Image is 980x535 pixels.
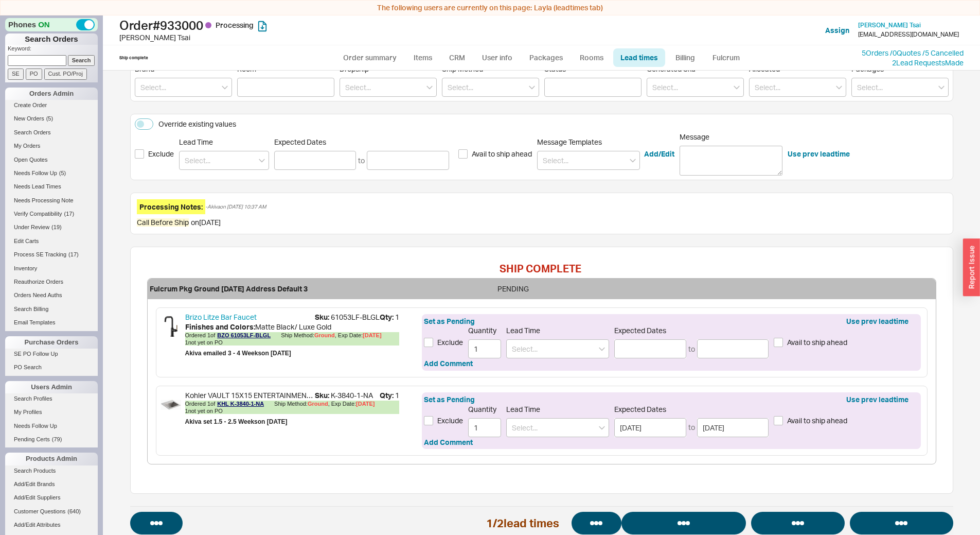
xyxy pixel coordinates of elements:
[529,85,535,90] svg: open menu
[315,313,329,321] b: Sku:
[680,146,782,176] textarea: Message
[185,339,399,346] div: 1 not yet on PO
[647,64,696,73] span: Generated Sku
[522,48,571,67] a: Packages
[380,312,399,322] span: 1
[774,338,783,347] input: Avail to ship ahead
[217,401,264,408] a: KHL K-3840-1-NA
[363,332,381,338] span: [DATE]
[506,326,540,335] span: Lead Time
[328,401,375,408] div: , Exp Date:
[5,222,98,233] a: Under Review(19)
[179,151,269,170] input: Select...
[135,118,153,130] button: Override existing values
[5,88,98,100] div: Orders Admin
[64,211,75,217] span: ( 17 )
[150,284,491,294] span: Fulcrum Pkg Ground [DATE] Address Default 3
[537,151,640,170] input: Select...
[406,48,440,67] a: Items
[858,31,959,38] div: [EMAIL_ADDRESS][DOMAIN_NAME]
[314,332,335,338] b: Ground
[647,78,744,97] input: Select...
[5,520,98,530] a: Add/Edit Attributes
[161,316,181,337] img: 61053LF-BLGL-B1_dxssts
[5,304,98,315] a: Search Billing
[851,64,884,73] span: Packages
[274,137,449,147] span: Expected Dates
[315,391,329,400] b: Sku:
[335,332,382,339] div: , Exp Date:
[5,336,98,349] div: Purchase Orders
[734,85,740,90] svg: open menu
[340,64,369,73] span: Dropship
[308,401,328,407] b: Ground
[185,408,399,414] div: 1 not yet on PO
[749,78,846,97] input: Select...
[8,45,98,55] p: Keyword:
[426,85,433,90] svg: open menu
[5,168,98,179] a: Needs Follow Up(5)
[688,344,695,354] div: to
[474,48,520,67] a: User info
[825,25,849,36] button: Assign
[26,68,42,79] input: PO
[5,362,98,373] a: PO Search
[255,322,331,331] span: Matte Black/ Luxe Gold
[179,137,213,146] span: Lead Time
[472,149,532,159] span: Avail to ship ahead
[191,218,221,227] div: on [DATE]
[5,453,98,465] div: Products Admin
[424,338,433,347] input: Exclude
[506,405,540,413] span: Lead Time
[38,19,50,30] span: ON
[14,423,57,429] span: Needs Follow Up
[5,349,98,359] a: SE PO Follow Up
[51,224,62,230] span: ( 19 )
[315,390,380,401] span: K-3840-1-NA
[68,55,95,66] input: Search
[135,64,154,73] span: Brand
[14,211,62,217] span: Verify Compatibility
[5,113,98,124] a: New Orders(5)
[858,21,921,29] span: [PERSON_NAME] Tsai
[5,263,98,274] a: Inventory
[315,312,380,322] span: 61053LF-BLGL
[534,3,603,12] span: Layla (leadtimes tab)
[135,78,232,97] input: Select...
[424,316,475,326] button: Set as Pending
[614,326,769,335] span: Expected Dates
[858,22,921,29] a: [PERSON_NAME] Tsai
[158,119,236,129] div: Override existing values
[506,339,609,358] input: Select...
[5,249,98,260] a: Process SE Tracking(17)
[259,159,265,163] svg: open menu
[148,149,174,159] span: Exclude
[5,465,98,476] a: Search Products
[119,55,148,61] div: Ship complete
[217,332,271,339] a: BZO 61053LF-BLGL
[437,416,463,426] span: Exclude
[787,416,847,426] span: Avail to ship ahead
[599,347,605,351] svg: open menu
[14,170,57,176] span: Needs Follow Up
[5,407,98,418] a: My Profiles
[5,127,98,138] a: Search Orders
[468,418,501,437] input: Quantity
[185,390,315,401] span: Kohler VAULT 15X15 ENTERTAINMENT SINK
[442,48,472,67] a: CRM
[380,391,394,400] b: Qty:
[137,199,205,215] div: Processing Notes:
[237,64,256,73] span: Room
[5,506,98,517] a: Customer Questions(640)
[599,426,605,430] svg: open menu
[437,337,463,348] span: Exclude
[52,436,62,442] span: ( 79 )
[185,401,399,408] div: Ordered 1 of Ship Method:
[424,358,473,369] button: Add Comment
[573,48,611,67] a: Rooms
[14,436,50,442] span: Pending Certs
[468,339,501,358] input: Quantity
[836,85,842,90] svg: open menu
[497,284,587,294] div: PENDING
[424,416,433,425] input: Exclude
